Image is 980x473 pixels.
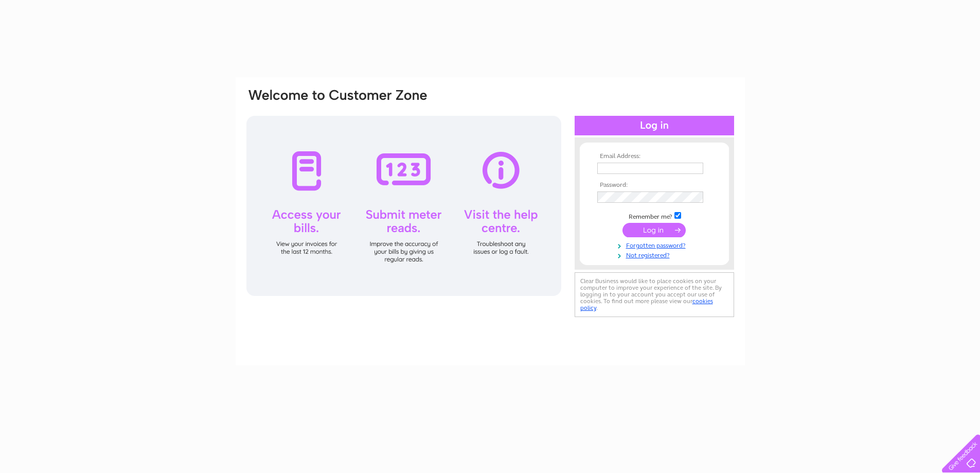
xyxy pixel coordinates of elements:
[595,211,714,221] td: Remember me?
[580,297,713,311] a: cookies policy
[622,223,686,237] input: Submit
[595,182,714,189] th: Password:
[575,272,734,317] div: Clear Business would like to place cookies on your computer to improve your experience of the sit...
[597,250,714,259] a: Not registered?
[595,153,714,160] th: Email Address:
[597,240,714,250] a: Forgotten password?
